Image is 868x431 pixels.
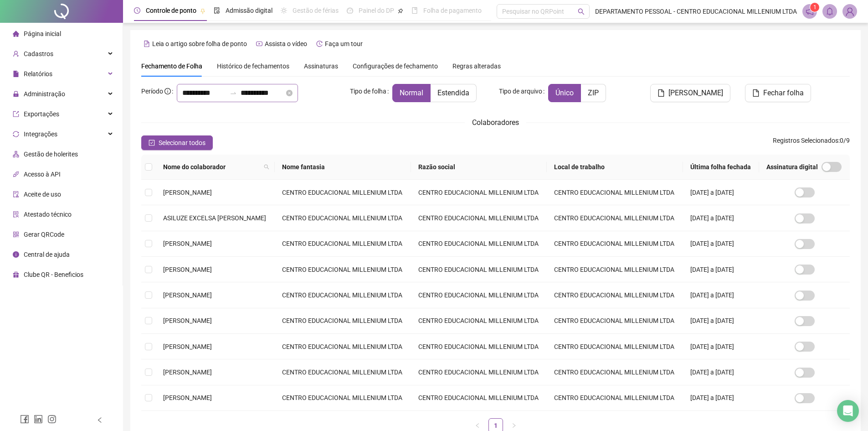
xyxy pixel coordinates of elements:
[411,231,547,257] td: CENTRO EDUCACIONAL MILLENIUM LTDA
[475,423,480,428] span: left
[411,180,547,205] td: CENTRO EDUCACIONAL MILLENIUM LTDA
[264,164,269,170] span: search
[411,205,547,231] td: CENTRO EDUCACIONAL MILLENIUM LTDA
[13,231,19,238] span: qrcode
[141,88,163,95] span: Período
[141,62,202,70] span: Fechamento de Folha
[275,282,411,308] td: CENTRO EDUCACIONAL MILLENIUM LTDA
[13,211,19,218] span: solution
[262,160,271,174] span: search
[547,385,683,411] td: CENTRO EDUCACIONAL MILLENIUM LTDA
[20,415,29,424] span: facebook
[24,191,61,198] span: Aceite de uso
[657,89,665,97] span: file
[813,4,817,10] span: 1
[411,308,547,334] td: CENTRO EDUCACIONAL MILLENIUM LTDA
[134,7,140,14] span: clock-circle
[230,89,237,97] span: swap-right
[47,415,56,424] span: instagram
[275,231,411,257] td: CENTRO EDUCACIONAL MILLENIUM LTDA
[275,155,411,180] th: Nome fantasia
[13,191,19,197] span: audit
[24,211,72,218] span: Atestado técnico
[13,111,19,117] span: export
[843,5,857,18] img: 85039
[547,155,683,180] th: Local de trabalho
[304,63,338,69] span: Assinaturas
[163,266,212,273] span: [PERSON_NAME]
[293,7,339,14] span: Gestão de férias
[13,251,19,258] span: info-circle
[423,7,482,14] span: Folha de pagamento
[144,41,150,47] span: file-text
[214,7,220,14] span: file-done
[13,171,19,177] span: api
[411,155,547,180] th: Razão social
[578,8,585,15] span: search
[745,84,811,102] button: Fechar folha
[24,271,83,278] span: Clube QR - Beneficios
[163,189,212,196] span: [PERSON_NAME]
[472,118,519,127] span: Colaboradores
[683,334,759,359] td: [DATE] a [DATE]
[683,205,759,231] td: [DATE] a [DATE]
[24,171,61,178] span: Acesso à API
[683,385,759,411] td: [DATE] a [DATE]
[24,30,61,37] span: Página inicial
[555,88,574,97] span: Único
[547,359,683,385] td: CENTRO EDUCACIONAL MILLENIUM LTDA
[773,137,838,144] span: Registros Selecionados
[24,90,65,98] span: Administração
[411,334,547,359] td: CENTRO EDUCACIONAL MILLENIUM LTDA
[806,7,814,16] span: notification
[230,89,237,97] span: to
[275,180,411,205] td: CENTRO EDUCACIONAL MILLENIUM LTDA
[281,7,287,14] span: sun
[275,334,411,359] td: CENTRO EDUCACIONAL MILLENIUM LTDA
[226,7,272,14] span: Admissão digital
[350,86,386,96] span: Tipo de folha
[650,84,730,102] button: [PERSON_NAME]
[164,88,171,94] span: info-circle
[547,257,683,282] td: CENTRO EDUCACIONAL MILLENIUM LTDA
[411,385,547,411] td: CENTRO EDUCACIONAL MILLENIUM LTDA
[411,282,547,308] td: CENTRO EDUCACIONAL MILLENIUM LTDA
[24,70,52,78] span: Relatórios
[13,91,19,97] span: lock
[683,257,759,282] td: [DATE] a [DATE]
[163,291,212,299] span: [PERSON_NAME]
[411,359,547,385] td: CENTRO EDUCACIONAL MILLENIUM LTDA
[773,135,850,150] span: : 0 / 9
[275,205,411,231] td: CENTRO EDUCACIONAL MILLENIUM LTDA
[400,88,423,97] span: Normal
[588,88,599,97] span: ZIP
[13,71,19,77] span: file
[411,257,547,282] td: CENTRO EDUCACIONAL MILLENIUM LTDA
[163,240,212,247] span: [PERSON_NAME]
[24,151,78,158] span: Gestão de holerites
[411,7,418,14] span: book
[316,41,323,47] span: history
[683,231,759,257] td: [DATE] a [DATE]
[34,415,43,424] span: linkedin
[200,8,205,14] span: pushpin
[547,180,683,205] td: CENTRO EDUCACIONAL MILLENIUM LTDA
[24,110,59,118] span: Exportações
[217,62,289,70] span: Histórico de fechamentos
[837,400,859,422] div: Open Intercom Messenger
[24,50,53,57] span: Cadastros
[152,40,247,47] span: Leia o artigo sobre folha de ponto
[286,90,293,96] span: close-circle
[275,359,411,385] td: CENTRO EDUCACIONAL MILLENIUM LTDA
[97,417,103,423] span: left
[353,63,438,69] span: Configurações de fechamento
[752,89,760,97] span: file
[683,282,759,308] td: [DATE] a [DATE]
[13,51,19,57] span: user-add
[13,271,19,278] span: gift
[163,317,212,324] span: [PERSON_NAME]
[547,334,683,359] td: CENTRO EDUCACIONAL MILLENIUM LTDA
[13,31,19,37] span: home
[24,231,64,238] span: Gerar QRCode
[668,88,723,99] span: [PERSON_NAME]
